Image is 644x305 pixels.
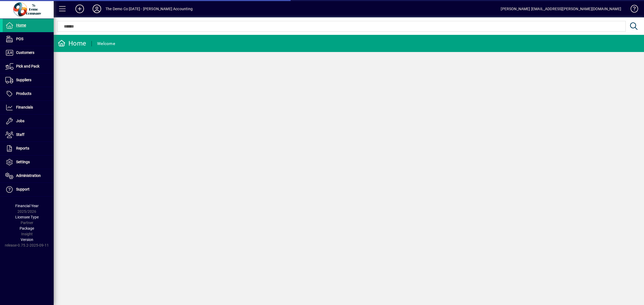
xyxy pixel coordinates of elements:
[16,64,39,68] span: Pick and Pack
[21,237,33,242] span: Version
[88,4,105,14] button: Profile
[16,105,33,109] span: Financials
[3,73,54,87] a: Suppliers
[16,173,41,178] span: Administration
[16,37,23,41] span: POS
[3,155,54,169] a: Settings
[16,146,29,150] span: Reports
[58,39,86,48] div: Home
[501,5,621,13] div: [PERSON_NAME] [EMAIL_ADDRESS][PERSON_NAME][DOMAIN_NAME]
[16,132,24,137] span: Staff
[16,50,34,55] span: Customers
[16,187,30,191] span: Support
[16,160,30,164] span: Settings
[3,32,54,46] a: POS
[3,60,54,73] a: Pick and Pack
[15,215,39,219] span: Licensee Type
[3,183,54,196] a: Support
[3,114,54,128] a: Jobs
[15,204,39,208] span: Financial Year
[3,142,54,155] a: Reports
[3,101,54,114] a: Financials
[16,78,31,82] span: Suppliers
[20,226,34,230] span: Package
[16,23,26,27] span: Home
[71,4,88,14] button: Add
[627,1,637,18] a: Knowledge Base
[16,91,31,96] span: Products
[3,46,54,59] a: Customers
[105,5,193,13] div: The Demo Co [DATE] - [PERSON_NAME] Accounting
[3,87,54,101] a: Products
[16,119,24,123] span: Jobs
[3,128,54,142] a: Staff
[3,169,54,183] a: Administration
[97,39,115,48] div: Welcome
